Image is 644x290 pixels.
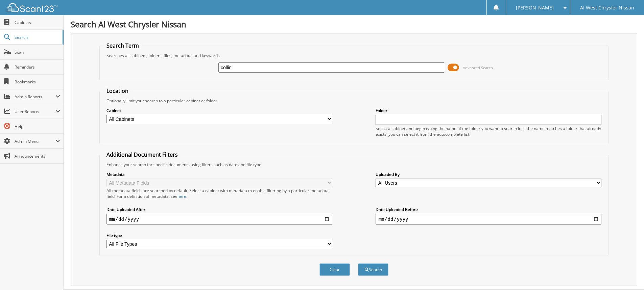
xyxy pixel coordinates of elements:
div: Select a cabinet and begin typing the name of the folder you want to search in. If the name match... [376,126,601,137]
button: Clear [319,263,350,276]
div: Searches all cabinets, folders, files, metadata, and keywords [103,53,605,58]
span: [PERSON_NAME] [516,6,554,10]
div: All metadata fields are searched by default. Select a cabinet with metadata to enable filtering b... [106,188,332,199]
span: Advanced Search [463,65,493,70]
span: Search [15,34,59,40]
label: Cabinet [106,108,332,113]
label: Metadata [106,172,332,177]
img: scan123-logo-white.svg [7,3,57,12]
span: Scan [15,49,60,55]
span: Admin Reports [15,94,55,100]
label: Folder [376,108,601,113]
legend: Location [103,87,132,95]
label: Date Uploaded After [106,207,332,212]
label: File type [106,233,332,238]
span: Bookmarks [15,79,60,85]
span: Cabinets [15,20,60,25]
div: Enhance your search for specific documents using filters such as date and file type. [103,162,605,167]
label: Date Uploaded Before [376,207,601,212]
span: Admin Menu [15,138,55,144]
button: Search [358,263,388,276]
span: Help [15,124,60,129]
span: Reminders [15,64,60,70]
a: here [177,193,186,199]
legend: Search Term [103,42,142,49]
h1: Search Al West Chrysler Nissan [71,19,637,30]
legend: Additional Document Filters [103,151,181,158]
span: Al West Chrysler Nissan [580,6,634,10]
label: Uploaded By [376,172,601,177]
input: end [376,214,601,225]
span: User Reports [15,109,55,114]
div: Optionally limit your search to a particular cabinet or folder [103,98,605,104]
span: Announcements [15,153,60,159]
input: start [106,214,332,225]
